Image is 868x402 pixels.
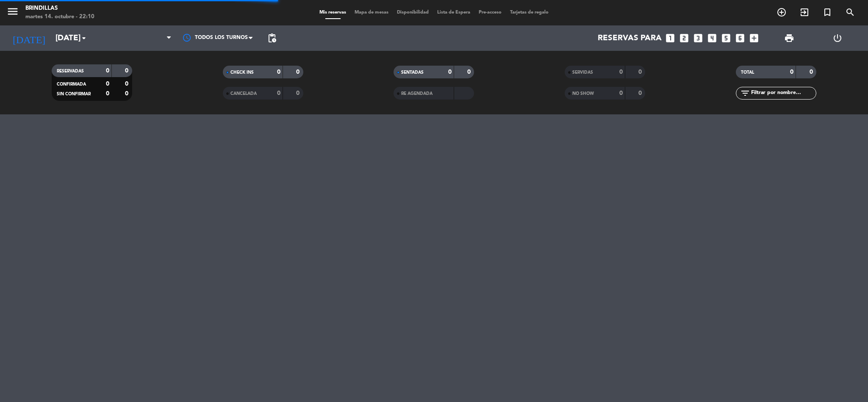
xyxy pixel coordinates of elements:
[813,25,862,51] div: LOG OUT
[740,88,750,98] i: filter_list
[296,69,301,75] strong: 0
[57,82,86,86] span: CONFIRMADA
[693,33,704,44] i: looks_3
[267,33,277,43] span: pending_actions
[638,90,643,96] strong: 0
[619,90,623,96] strong: 0
[679,33,690,44] i: looks_two
[810,69,815,75] strong: 0
[790,69,793,75] strong: 0
[350,10,393,15] span: Mapa de mesas
[776,7,787,17] i: add_circle_outline
[277,69,280,75] strong: 0
[638,69,643,75] strong: 0
[315,10,350,15] span: Mis reservas
[799,7,810,17] i: exit_to_app
[125,91,130,97] strong: 0
[57,92,91,96] span: SIN CONFIRMAR
[401,70,424,75] span: SENTADAS
[619,69,623,75] strong: 0
[125,68,130,74] strong: 0
[832,33,843,43] i: power_settings_new
[79,33,89,43] i: arrow_drop_down
[125,81,130,87] strong: 0
[25,4,94,13] div: Brindillas
[506,10,553,15] span: Tarjetas de regalo
[106,81,109,87] strong: 0
[735,33,746,44] i: looks_6
[474,10,506,15] span: Pre-acceso
[6,29,51,47] i: [DATE]
[277,90,280,96] strong: 0
[572,70,593,75] span: SERVIDAS
[749,33,760,44] i: add_box
[784,33,794,43] span: print
[296,90,301,96] strong: 0
[433,10,474,15] span: Lista de Espera
[845,7,855,17] i: search
[401,91,433,96] span: RE AGENDADA
[25,13,94,21] div: martes 14. octubre - 22:10
[230,91,257,96] span: CANCELADA
[448,69,452,75] strong: 0
[106,91,109,97] strong: 0
[57,69,84,73] span: RESERVADAS
[750,89,816,98] input: Filtrar por nombre...
[393,10,433,15] span: Disponibilidad
[822,7,832,17] i: turned_in_not
[6,5,19,18] i: menu
[665,33,676,44] i: looks_one
[741,70,754,75] span: TOTAL
[230,70,254,75] span: CHECK INS
[467,69,472,75] strong: 0
[6,5,19,21] button: menu
[707,33,718,44] i: looks_4
[721,33,732,44] i: looks_5
[598,33,662,43] span: Reservas para
[572,91,594,96] span: NO SHOW
[106,68,109,74] strong: 0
